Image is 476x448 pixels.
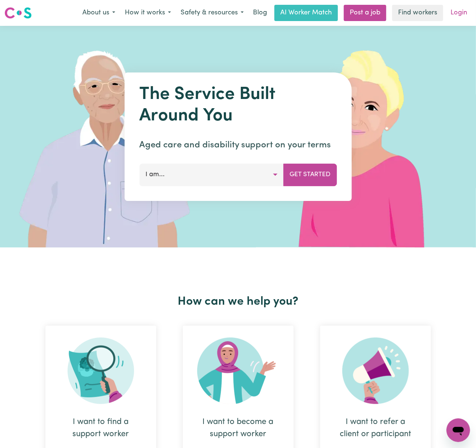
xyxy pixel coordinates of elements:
a: Careseekers logo [4,4,32,21]
img: Become Worker [197,338,279,404]
button: Get Started [283,164,337,186]
iframe: Button to launch messaging window [446,418,470,442]
div: I want to find a support worker [63,416,138,440]
img: Careseekers logo [4,6,32,20]
p: Aged care and disability support on your terms [139,138,337,152]
a: AI Worker Match [274,5,338,21]
img: Refer [342,338,409,404]
button: Safety & resources [176,5,249,21]
button: About us [78,5,120,21]
div: I want to refer a client or participant [338,416,413,440]
a: Post a job [344,5,386,21]
h2: How can we help you? [32,295,444,309]
h1: The Service Built Around You [139,84,337,127]
div: I want to become a support worker [201,416,276,440]
button: How it works [120,5,176,21]
a: Login [446,5,472,21]
a: Blog [249,5,271,21]
img: Search [68,338,134,404]
button: I am... [139,164,284,186]
a: Find workers [392,5,443,21]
